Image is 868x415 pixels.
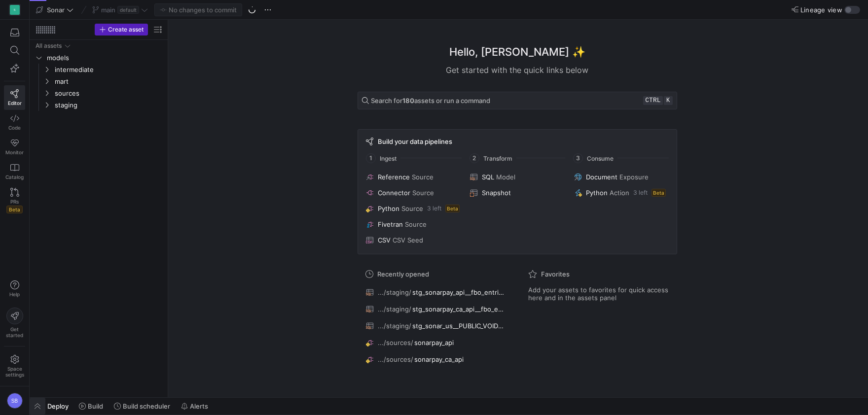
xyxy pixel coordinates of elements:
span: stg_sonarpay_api__fbo_entries_us [412,288,506,296]
span: CSV Seed [393,236,423,244]
span: Source [412,173,434,181]
div: SB [7,393,23,409]
span: Python [378,205,399,212]
span: sources [55,88,162,99]
span: .../sources/ [378,339,413,346]
button: Search for180assets or run a commandctrlk [358,92,677,109]
button: Build [74,398,108,415]
span: .../staging/ [378,288,411,296]
div: Press SPACE to select this row. [34,40,164,52]
span: Editor [8,100,22,106]
button: Alerts [177,398,213,415]
span: Recently opened [377,270,429,278]
div: Press SPACE to select this row. [34,99,164,111]
span: Source [405,220,427,228]
span: Model [496,173,515,181]
span: staging [55,100,162,111]
button: PythonAction3 leftBeta [572,187,670,199]
span: Deploy [47,402,69,410]
span: sonarpay_ca_api [414,355,464,363]
a: Spacesettings [4,350,25,382]
strong: 180 [402,97,414,104]
span: Beta [651,189,666,197]
a: Code [4,110,25,135]
span: Build scheduler [123,402,170,410]
button: .../staging/stg_sonarpay_ca_api__fbo_entries_ca [363,303,508,315]
div: Get started with the quick links below [358,64,677,76]
span: Source [401,205,423,212]
span: Source [412,189,434,197]
span: mart [55,76,162,87]
kbd: k [664,96,673,105]
span: Help [8,291,21,297]
button: .../sources/sonarpay_ca_api [363,353,508,366]
span: .../staging/ [378,305,411,313]
button: .../staging/stg_sonar_us__PUBLIC_VOIDED_PAYMENTS [363,319,508,332]
span: Python [586,189,608,197]
span: Code [8,125,21,131]
span: Search for assets or run a command [371,97,490,104]
button: DocumentExposure [572,171,670,183]
span: Fivetran [378,220,403,228]
span: Snapshot [482,189,511,197]
span: Build [88,402,103,410]
span: Action [610,189,629,197]
span: Connector [378,189,410,197]
span: Build your data pipelines [378,138,452,145]
button: .../staging/stg_sonarpay_api__fbo_entries_us [363,286,508,299]
button: Build scheduler [109,398,175,415]
span: Beta [445,205,460,212]
span: .../sources/ [378,355,413,363]
div: S [10,5,20,15]
span: Space settings [5,366,24,378]
span: Create asset [108,26,144,33]
a: Editor [4,85,25,110]
span: stg_sonarpay_ca_api__fbo_entries_ca [412,305,506,313]
button: SB [4,390,25,411]
span: Reference [378,173,410,181]
span: 3 left [427,205,441,212]
button: Create asset [95,24,148,35]
kbd: ctrl [643,96,662,105]
div: Press SPACE to select this row. [34,52,164,64]
button: .../sources/sonarpay_api [363,336,508,349]
span: Get started [6,326,23,338]
span: sonarpay_api [414,339,454,346]
button: ReferenceSource [364,171,462,183]
span: Exposure [619,173,649,181]
span: Beta [6,206,23,213]
button: Sonar [34,3,76,16]
button: Getstarted [4,304,25,342]
span: Document [586,173,617,181]
button: SQLModel [468,171,566,183]
span: Monitor [5,149,24,155]
a: Catalog [4,159,25,184]
button: CSVCSV Seed [364,234,462,246]
span: Favorites [541,270,570,278]
span: CSV [378,236,391,244]
span: .../staging/ [378,322,411,330]
div: Press SPACE to select this row. [34,87,164,99]
div: Press SPACE to select this row. [34,64,164,75]
button: ConnectorSource [364,187,462,199]
button: PythonSource3 leftBeta [364,203,462,214]
span: 3 left [633,189,648,196]
span: Catalog [5,174,24,180]
div: Press SPACE to select this row. [34,75,164,87]
a: S [4,1,25,18]
span: intermediate [55,64,162,75]
span: stg_sonar_us__PUBLIC_VOIDED_PAYMENTS [412,322,506,330]
a: PRsBeta [4,184,25,217]
span: models [47,52,162,64]
span: SQL [482,173,494,181]
button: Snapshot [468,187,566,199]
h1: Hello, [PERSON_NAME] ✨ [449,44,585,60]
span: PRs [10,199,19,205]
button: FivetranSource [364,218,462,230]
button: Help [4,276,25,302]
span: Sonar [47,6,65,14]
a: Monitor [4,135,25,159]
span: Add your assets to favorites for quick access here and in the assets panel [528,286,669,302]
span: Alerts [190,402,208,410]
div: All assets [36,42,62,49]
